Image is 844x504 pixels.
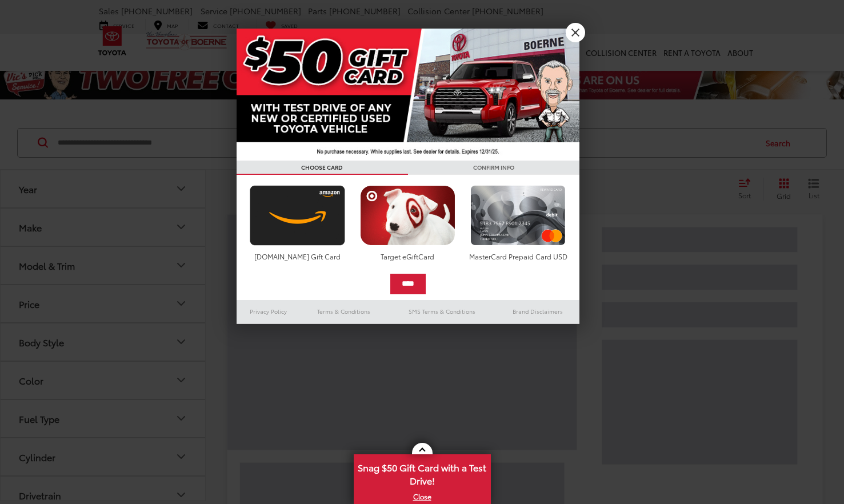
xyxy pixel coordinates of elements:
[467,251,569,261] div: MasterCard Prepaid Card USD
[355,455,490,490] span: Snag $50 Gift Card with a Test Drive!
[237,29,579,161] img: 42635_top_851395.jpg
[357,251,458,261] div: Target eGiftCard
[237,305,301,318] a: Privacy Policy
[247,185,348,246] img: amazoncard.png
[237,161,408,175] h3: CHOOSE CARD
[300,305,387,318] a: Terms & Conditions
[496,305,579,318] a: Brand Disclaimers
[408,161,579,175] h3: CONFIRM INFO
[467,185,569,246] img: mastercard.png
[247,251,348,261] div: [DOMAIN_NAME] Gift Card
[388,305,496,318] a: SMS Terms & Conditions
[357,185,458,246] img: targetcard.png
